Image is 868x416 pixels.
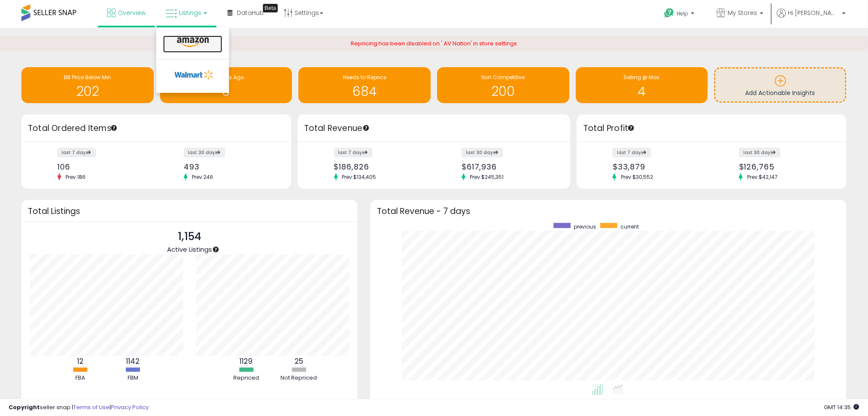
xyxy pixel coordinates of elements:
[377,208,840,214] h3: Total Revenue - 7 days
[110,124,118,132] div: Tooltip anchor
[664,8,675,18] i: Get Help
[295,356,303,366] b: 25
[777,9,846,28] a: Hi [PERSON_NAME]
[677,10,689,17] span: Help
[164,84,288,98] h1: 0
[179,9,201,17] span: Listings
[334,148,373,157] label: last 7 days
[64,74,111,81] span: BB Price Below Min
[26,84,149,98] h1: 202
[617,173,657,181] span: Prev: $30,552
[28,208,351,214] h3: Total Listings
[298,67,431,103] a: Needs to Reprice 684
[728,9,758,17] span: My Stores
[338,173,381,181] span: Prev: $134,405
[437,67,570,103] a: Non Competitive 200
[107,374,158,382] div: FBM
[237,9,264,17] span: DataHub
[184,162,276,171] div: 493
[613,148,651,157] label: last 7 days
[746,89,815,97] span: Add Actionable Insights
[111,403,149,411] a: Privacy Policy
[184,148,225,157] label: last 30 days
[54,374,106,382] div: FBA
[61,173,90,181] span: Prev: 186
[613,162,705,171] div: $33,879
[188,173,218,181] span: Prev: 246
[343,74,386,81] span: Needs to Reprice
[118,9,146,17] span: Overview
[303,84,427,98] h1: 684
[624,74,660,81] span: Selling @ Max
[263,4,278,12] div: Tooltip anchor
[788,9,840,17] span: Hi [PERSON_NAME]
[77,356,84,366] b: 12
[716,68,845,101] a: Add Actionable Insights
[212,246,220,253] div: Tooltip anchor
[57,148,96,157] label: last 7 days
[126,356,140,366] b: 1142
[627,124,635,132] div: Tooltip anchor
[441,84,565,98] h1: 200
[167,245,212,254] span: Active Listings
[362,124,370,132] div: Tooltip anchor
[583,122,840,134] h3: Total Profit
[240,356,253,366] b: 1129
[73,403,110,411] a: Terms of Use
[21,67,154,103] a: BB Price Below Min 202
[334,162,428,171] div: $186,826
[465,173,508,181] span: Prev: $245,351
[824,403,859,411] span: 2025-10-9 14:35 GMT
[574,223,596,230] span: previous
[221,374,272,382] div: Repriced
[739,162,832,171] div: $126,765
[273,374,325,382] div: Not Repriced
[580,84,704,98] h1: 4
[9,403,40,411] strong: Copyright
[57,162,150,171] div: 106
[658,1,703,28] a: Help
[28,122,285,134] h3: Total Ordered Items
[351,39,517,48] span: Repricing has been disabled on ' AV Nation' in store settings
[304,122,564,134] h3: Total Revenue
[739,148,781,157] label: last 30 days
[462,148,503,157] label: last 30 days
[462,162,555,171] div: $617,936
[9,404,149,412] div: seller snap | |
[482,74,525,81] span: Non Competitive
[743,173,782,181] span: Prev: $42,147
[167,229,212,245] p: 1,154
[576,67,708,103] a: Selling @ Max 4
[620,223,639,230] span: current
